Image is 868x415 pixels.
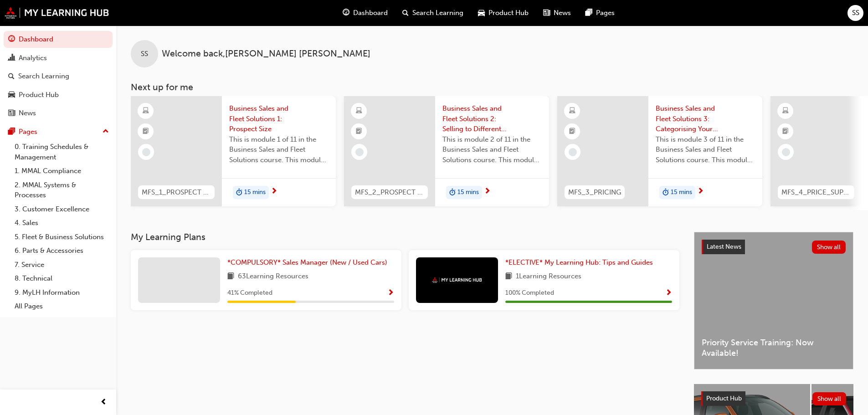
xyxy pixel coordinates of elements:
span: learningResourceType_ELEARNING-icon [143,105,149,117]
a: 4. Sales [11,216,113,230]
span: learningRecordVerb_NONE-icon [782,148,790,156]
a: 5. Fleet & Business Solutions [11,230,113,244]
span: book-icon [505,271,512,282]
span: booktick-icon [356,126,362,138]
span: news-icon [8,109,15,118]
button: Pages [4,123,113,140]
span: Business Sales and Fleet Solutions 2: Selling to Different Customers [442,103,542,134]
button: Show all [812,241,846,254]
span: 41 % Completed [227,288,272,298]
div: Search Learning [18,71,69,82]
span: learningResourceType_ELEARNING-icon [782,105,789,117]
h3: Next up for me [116,82,868,92]
span: Show Progress [387,289,394,297]
span: up-icon [103,126,109,138]
span: Priority Service Training: Now Available! [702,338,846,358]
span: 63 Learning Resources [238,271,308,282]
span: book-icon [227,271,234,282]
span: car-icon [478,7,485,19]
a: Product Hub [4,87,113,103]
span: MFS_3_PRICING [568,187,621,198]
img: mmal [5,7,109,19]
a: 3. Customer Excellence [11,202,113,216]
div: Product Hub [19,90,59,100]
a: Analytics [4,50,113,67]
span: duration-icon [236,187,242,199]
span: Search Learning [412,8,463,18]
a: Latest NewsShow all [702,240,846,254]
span: Latest News [707,243,741,251]
div: Analytics [19,53,47,63]
a: search-iconSearch Learning [395,4,471,22]
span: 100 % Completed [505,288,554,298]
a: News [4,105,113,122]
div: News [19,108,36,118]
a: 1. MMAL Compliance [11,164,113,178]
a: guage-iconDashboard [335,4,395,22]
img: mmal [432,277,482,283]
span: learningRecordVerb_NONE-icon [569,148,577,156]
span: pages-icon [586,7,592,19]
a: news-iconNews [536,4,578,22]
button: SS [847,5,863,21]
span: 15 mins [244,187,266,198]
span: 1 Learning Resources [516,271,581,282]
span: 15 mins [457,187,479,198]
span: MFS_2_PROSPECT & LARGE FLEETS [355,187,424,198]
span: car-icon [8,91,15,99]
span: next-icon [697,188,704,196]
span: duration-icon [449,187,456,199]
a: MFS_2_PROSPECT & LARGE FLEETSBusiness Sales and Fleet Solutions 2: Selling to Different Customers... [344,96,549,206]
span: SS [852,8,859,18]
span: prev-icon [100,397,107,408]
span: MFS_4_PRICE_SUPPORT [781,187,851,198]
span: SS [141,49,148,59]
span: guage-icon [8,36,15,44]
span: Business Sales and Fleet Solutions 3: Categorising Your Customer [656,103,755,134]
span: *ELECTIVE* My Learning Hub: Tips and Guides [505,258,653,266]
span: Business Sales and Fleet Solutions 1: Prospect Size [229,103,329,134]
a: 6. Parts & Accessories [11,244,113,258]
a: MFS_3_PRICINGBusiness Sales and Fleet Solutions 3: Categorising Your CustomerThis is module 3 of ... [557,96,762,206]
button: Show all [812,392,847,405]
a: *COMPULSORY* Sales Manager (New / Used Cars) [227,257,391,268]
a: *ELECTIVE* My Learning Hub: Tips and Guides [505,257,657,268]
span: This is module 3 of 11 in the Business Sales and Fleet Solutions course. This module covers deter... [656,134,755,165]
a: MFS_1_PROSPECT & SMEBusiness Sales and Fleet Solutions 1: Prospect SizeThis is module 1 of 11 in ... [131,96,336,206]
span: search-icon [8,72,15,81]
button: Show Progress [665,287,672,299]
span: booktick-icon [143,126,149,138]
span: learningRecordVerb_NONE-icon [142,148,150,156]
span: booktick-icon [782,126,789,138]
span: learningResourceType_ELEARNING-icon [569,105,575,117]
a: 2. MMAL Systems & Processes [11,178,113,202]
span: MFS_1_PROSPECT & SME [142,187,211,198]
a: 0. Training Schedules & Management [11,140,113,164]
span: chart-icon [8,54,15,62]
span: booktick-icon [569,126,575,138]
span: news-icon [543,7,550,19]
h3: My Learning Plans [131,232,679,242]
span: This is module 2 of 11 in the Business Sales and Fleet Solutions course. This module covers under... [442,134,542,165]
a: 8. Technical [11,272,113,286]
span: learningRecordVerb_NONE-icon [355,148,364,156]
span: guage-icon [343,7,349,19]
span: duration-icon [663,187,669,199]
a: Product HubShow all [701,391,846,406]
span: Dashboard [353,8,388,18]
span: pages-icon [8,128,15,136]
span: Show Progress [665,289,672,297]
span: Product Hub [488,8,529,18]
button: DashboardAnalyticsSearch LearningProduct HubNews [4,29,113,123]
div: Pages [19,127,37,137]
a: All Pages [11,299,113,313]
span: next-icon [271,188,277,196]
span: learningResourceType_ELEARNING-icon [356,105,362,117]
a: Search Learning [4,68,113,85]
a: Latest NewsShow allPriority Service Training: Now Available! [694,232,853,369]
span: next-icon [484,188,491,196]
span: search-icon [402,7,409,19]
span: News [554,8,571,18]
